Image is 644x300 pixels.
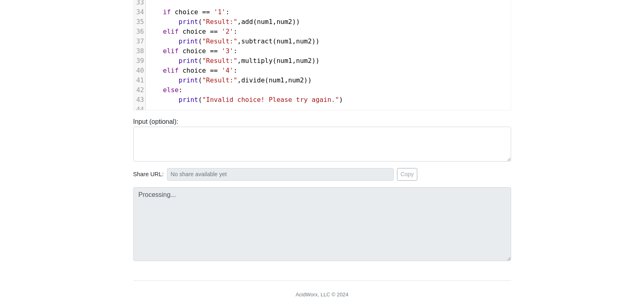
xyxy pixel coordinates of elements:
div: 40 [134,66,145,76]
span: : [147,47,238,55]
span: choice [182,28,206,35]
div: Input (optional): [127,117,517,162]
span: "Invalid choice! Please try again." [202,96,339,104]
span: '1' [214,8,226,16]
span: "Result:" [202,37,237,45]
span: "Result:" [202,18,237,26]
span: num2 [296,57,312,65]
div: 38 [134,46,145,56]
div: 44 [134,105,145,114]
span: : [147,8,230,16]
input: No share available yet [167,168,394,181]
div: 36 [134,27,145,37]
span: elif [163,28,179,35]
span: == [210,28,218,35]
span: print [179,76,198,84]
div: 37 [134,37,145,46]
span: num1 [269,76,284,84]
span: print [179,18,198,26]
span: if [163,8,171,16]
span: : [147,28,238,35]
span: num2 [276,18,292,26]
span: == [202,8,210,16]
span: else [163,86,179,94]
span: num2 [296,37,312,45]
div: 39 [134,56,145,66]
span: num1 [276,57,292,65]
span: '2' [222,28,234,35]
div: 34 [134,7,145,17]
span: subtract [241,37,273,45]
span: ( , ( , )) [147,18,300,26]
div: AcidWorx, LLC © 2024 [295,291,348,298]
span: elif [163,47,179,55]
span: "Result:" [202,57,237,65]
span: print [179,37,198,45]
span: == [210,47,218,55]
span: ( , ( , )) [147,76,312,84]
div: 35 [134,17,145,27]
span: Share URL: [133,170,164,179]
span: num1 [257,18,273,26]
span: num1 [276,37,292,45]
span: ( , ( , )) [147,37,320,45]
span: : [147,67,238,74]
span: elif [163,67,179,74]
span: '3' [222,47,234,55]
div: 43 [134,95,145,105]
span: ( ) [147,96,343,104]
div: 42 [134,85,145,95]
span: choice [182,67,206,74]
span: print [179,57,198,65]
span: divide [241,76,265,84]
span: num2 [288,76,304,84]
span: : [147,86,183,94]
span: add [241,18,253,26]
span: choice [182,47,206,55]
span: print [179,96,198,104]
span: ( , ( , )) [147,57,320,65]
span: choice [175,8,198,16]
span: == [210,67,218,74]
div: 41 [134,76,145,85]
span: '4' [222,67,234,74]
span: "Result:" [202,76,237,84]
button: Copy [397,168,418,181]
span: multiply [241,57,273,65]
